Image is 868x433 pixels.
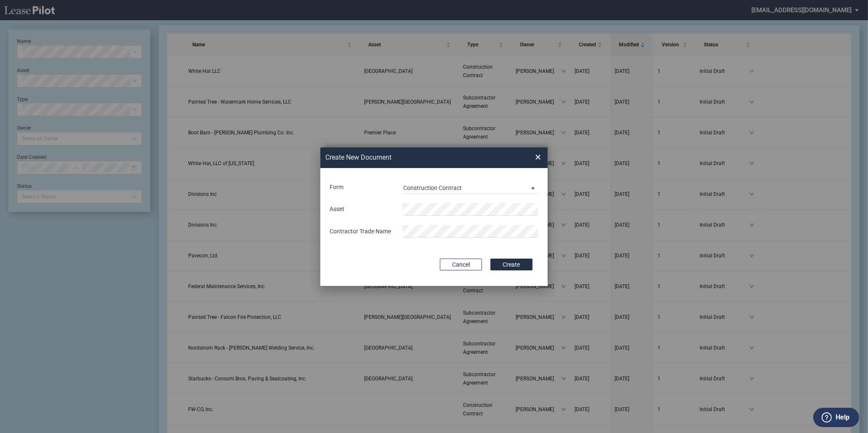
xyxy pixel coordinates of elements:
[320,147,548,286] md-dialog: Create New ...
[325,153,505,162] h2: Create New Document
[325,227,397,236] div: Contractor Trade Name
[402,225,538,238] input: Contractor Trade Name
[490,259,533,270] button: Create
[535,151,541,164] span: ×
[325,183,397,192] div: Form
[402,181,538,194] md-select: Lease Form: Construction Contract
[836,412,849,423] label: Help
[403,184,462,191] div: Construction Contract
[325,205,397,214] div: Asset
[440,259,482,270] button: Cancel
